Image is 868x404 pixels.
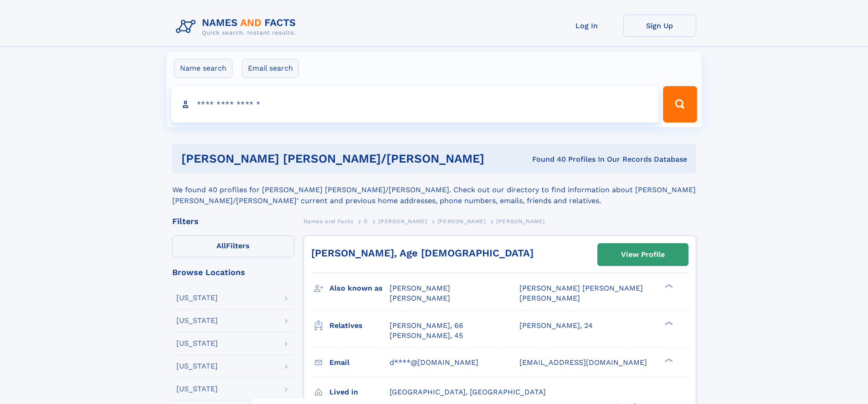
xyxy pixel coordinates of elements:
label: Email search [242,59,299,78]
div: ❯ [663,320,673,326]
a: Log In [550,15,623,37]
div: [US_STATE] [176,294,218,302]
span: [PERSON_NAME] [519,294,580,302]
span: [GEOGRAPHIC_DATA], [GEOGRAPHIC_DATA] [390,388,546,396]
div: [US_STATE] [176,363,218,370]
span: All [216,241,226,250]
h3: Relatives [329,318,390,333]
div: Found 40 Profiles In Our Records Database [508,154,687,164]
a: Names and Facts [303,215,354,227]
a: [PERSON_NAME], Age [DEMOGRAPHIC_DATA] [311,247,534,259]
a: [PERSON_NAME] [437,215,486,227]
a: [PERSON_NAME], 66 [390,321,463,331]
div: View Profile [621,244,665,265]
span: [PERSON_NAME] [378,218,427,225]
div: [US_STATE] [176,317,218,324]
h1: [PERSON_NAME] [PERSON_NAME]/[PERSON_NAME] [181,153,508,164]
span: [EMAIL_ADDRESS][DOMAIN_NAME] [519,358,647,367]
div: ❯ [663,357,673,363]
div: We found 40 profiles for [PERSON_NAME] [PERSON_NAME]/[PERSON_NAME]. Check out our directory to fi... [172,174,696,206]
span: [PERSON_NAME] [390,294,450,302]
a: [PERSON_NAME], 45 [390,331,463,341]
h3: Lived in [329,384,390,400]
a: D [364,215,368,227]
img: Logo Names and Facts [172,15,303,39]
div: Filters [172,217,294,225]
button: Search Button [663,86,697,123]
label: Filters [172,235,294,257]
span: [PERSON_NAME] [PERSON_NAME] [519,284,643,292]
label: Name search [174,59,232,78]
a: [PERSON_NAME] [378,215,427,227]
h3: Also known as [329,281,390,296]
div: Browse Locations [172,268,294,276]
span: [PERSON_NAME] [390,284,450,292]
h3: Email [329,355,390,370]
a: [PERSON_NAME], 24 [519,321,593,331]
a: View Profile [598,244,688,266]
input: search input [171,86,659,123]
span: [PERSON_NAME] [496,218,545,225]
div: ❯ [663,283,673,289]
span: [PERSON_NAME] [437,218,486,225]
a: Sign Up [623,15,696,37]
div: [US_STATE] [176,385,218,393]
div: [US_STATE] [176,340,218,347]
span: D [364,218,368,225]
